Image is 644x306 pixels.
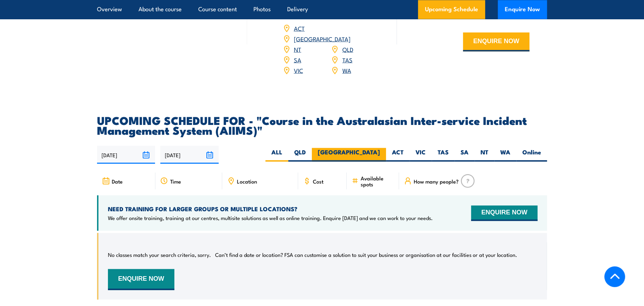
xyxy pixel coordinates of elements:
label: QLD [288,148,312,161]
a: WA [342,66,351,74]
label: ALL [265,148,288,161]
a: [GEOGRAPHIC_DATA] [294,34,350,42]
input: To date [160,146,218,164]
span: Available spots [361,175,394,187]
h4: NEED TRAINING FOR LARGER GROUPS OR MULTIPLE LOCATIONS? [108,205,433,212]
a: ACT [294,24,305,32]
button: ENQUIRE NOW [471,205,537,221]
p: Can’t find a date or location? FSA can customise a solution to suit your business or organisation... [215,251,517,258]
a: NT [294,45,301,53]
span: Cost [313,178,323,184]
button: ENQUIRE NOW [463,32,529,51]
label: [GEOGRAPHIC_DATA] [312,148,386,161]
button: ENQUIRE NOW [108,269,174,290]
label: Online [516,148,547,161]
a: TAS [342,55,352,64]
a: VIC [294,66,303,74]
span: Date [112,178,123,184]
a: SA [294,55,301,64]
label: ACT [386,148,410,161]
label: TAS [432,148,455,161]
a: QLD [342,45,353,53]
h2: UPCOMING SCHEDULE FOR - "Course in the Australasian Inter-service Incident Management System (AII... [97,115,547,134]
p: We offer onsite training, training at our centres, multisite solutions as well as online training... [108,214,433,221]
span: Location [237,178,257,184]
label: NT [475,148,494,161]
p: No classes match your search criteria, sorry. [108,251,211,258]
label: VIC [410,148,432,161]
label: SA [455,148,475,161]
span: Time [170,178,181,184]
input: From date [97,146,155,164]
span: How many people? [414,178,459,184]
label: WA [494,148,516,161]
